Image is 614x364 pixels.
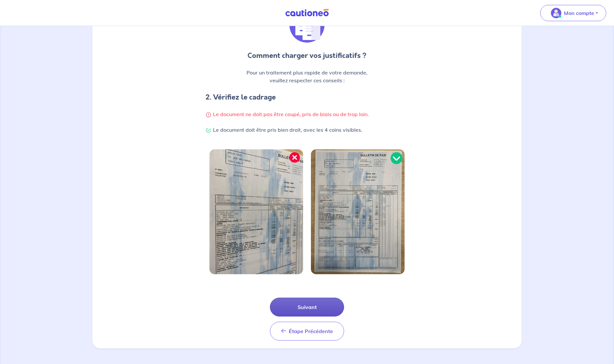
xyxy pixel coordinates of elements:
[270,298,344,317] button: Suivant
[206,92,408,102] h4: 2. Vérifiez le cadrage
[551,8,561,18] img: illu_account_valid_menu.svg
[206,128,211,133] img: Check
[206,112,211,118] img: Warning
[540,5,606,21] button: illu_account_valid_menu.svgMon compte
[206,50,408,61] p: Comment charger vos justificatifs ?
[564,9,594,17] p: Mon compte
[206,110,408,118] p: Le document ne doit pas être coupé, pris de biais ou de trop loin.
[209,149,303,274] img: Image bien cadrée 1
[206,126,408,134] p: Le document doit être pris bien droit, avec les 4 coins visibles.
[206,69,408,84] p: Pour un traitement plus rapide de votre demande, veuillez respecter ces conseils :
[289,328,333,334] span: Étape Précédente
[270,322,344,341] button: Étape Précédente
[283,9,331,17] img: Cautioneo
[311,149,405,274] img: Image bien cadrée 2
